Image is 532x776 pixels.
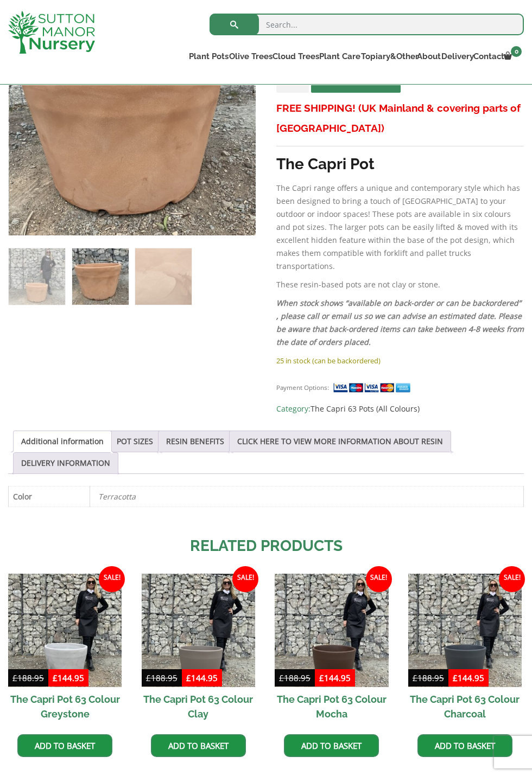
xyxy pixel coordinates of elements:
bdi: 144.95 [319,672,351,683]
strong: The Capri Pot [276,155,375,173]
a: Sale! The Capri Pot 63 Colour Greystone [8,574,122,726]
h2: The Capri Pot 63 Colour Clay [142,687,255,726]
a: Sale! The Capri Pot 63 Colour Charcoal [408,574,522,726]
a: Delivery [439,49,472,64]
span: £ [413,672,417,683]
a: Add to basket: “The Capri Pot 63 Colour Greystone” [17,734,112,757]
bdi: 188.95 [146,672,178,683]
span: Sale! [499,566,525,592]
th: Color [9,486,90,507]
a: Topiary&Other [358,49,415,64]
img: payment supported [333,382,414,393]
a: Add to basket: “The Capri Pot 63 Colour Charcoal” [417,734,512,757]
span: Sale! [366,566,392,592]
img: The Capri Pot 63 Colour Terracotta - Image 3 [135,248,192,305]
a: CLICK HERE TO VIEW MORE INFORMATION ABOUT RESIN [237,431,443,452]
a: POT SIZES [117,431,153,452]
h3: FREE SHIPPING! (UK Mainland & covering parts of [GEOGRAPHIC_DATA]) [276,98,524,138]
h2: The Capri Pot 63 Colour Mocha [275,687,388,726]
span: 0 [511,46,522,57]
a: Plant Pots [187,49,226,64]
h2: Related products [8,535,524,557]
img: The Capri Pot 63 Colour Clay [142,574,255,687]
img: logo [8,11,95,54]
small: Payment Options: [276,383,329,392]
img: The Capri Pot 63 Colour Terracotta [9,248,65,305]
span: £ [12,672,17,683]
bdi: 188.95 [413,672,444,683]
a: Additional information [21,431,104,452]
a: The Capri 63 Pots (All Colours) [311,403,420,414]
span: £ [186,672,191,683]
bdi: 188.95 [12,672,44,683]
span: Sale! [99,566,125,592]
span: £ [453,672,458,683]
em: When stock shows “available on back-order or can be backordered” , please call or email us so we ... [276,298,524,347]
h2: The Capri Pot 63 Colour Greystone [8,687,122,726]
a: Add to basket: “The Capri Pot 63 Colour Clay” [151,734,246,757]
img: The Capri Pot 63 Colour Terracotta - Image 2 [72,248,129,305]
span: £ [146,672,151,683]
bdi: 188.95 [279,672,311,683]
a: Sale! The Capri Pot 63 Colour Mocha [275,574,388,726]
bdi: 144.95 [453,672,484,683]
a: Sale! The Capri Pot 63 Colour Clay [142,574,255,726]
p: The Capri range offers a unique and contemporary style which has been designed to bring a touch o... [276,182,524,273]
p: These resin-based pots are not clay or stone. [276,278,524,291]
p: Terracotta [98,486,515,506]
a: Olive Trees [226,49,270,64]
a: DELIVERY INFORMATION [21,453,110,473]
a: About [415,49,439,64]
span: £ [319,672,324,683]
img: The Capri Pot 63 Colour Charcoal [408,574,522,687]
bdi: 144.95 [53,672,84,683]
a: Plant Care [316,49,358,64]
h2: The Capri Pot 63 Colour Charcoal [408,687,522,726]
span: £ [53,672,58,683]
a: 0 [503,49,524,64]
a: Add to basket: “The Capri Pot 63 Colour Mocha” [284,734,379,757]
input: Search... [210,14,524,35]
span: Category: [276,402,524,415]
span: £ [279,672,284,683]
a: Cloud Trees [270,49,316,64]
a: Contact [472,49,503,64]
span: Sale! [232,566,258,592]
bdi: 144.95 [186,672,218,683]
table: Product Details [8,486,524,507]
a: RESIN BENEFITS [166,431,224,452]
p: 25 in stock (can be backordered) [276,354,524,367]
img: The Capri Pot 63 Colour Mocha [275,574,388,687]
img: The Capri Pot 63 Colour Greystone [8,574,122,687]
